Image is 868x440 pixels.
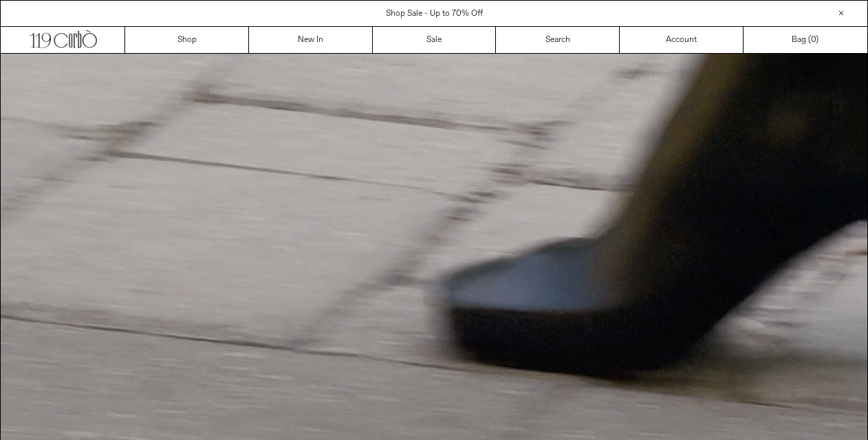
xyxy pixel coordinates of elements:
[620,27,744,53] a: Account
[811,34,818,46] span: )
[811,34,816,45] span: 0
[386,8,483,19] a: Shop Sale - Up to 70% Off
[373,27,497,53] a: Sale
[125,27,249,53] a: Shop
[249,27,373,53] a: New In
[744,27,867,53] a: Bag ()
[496,27,620,53] a: Search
